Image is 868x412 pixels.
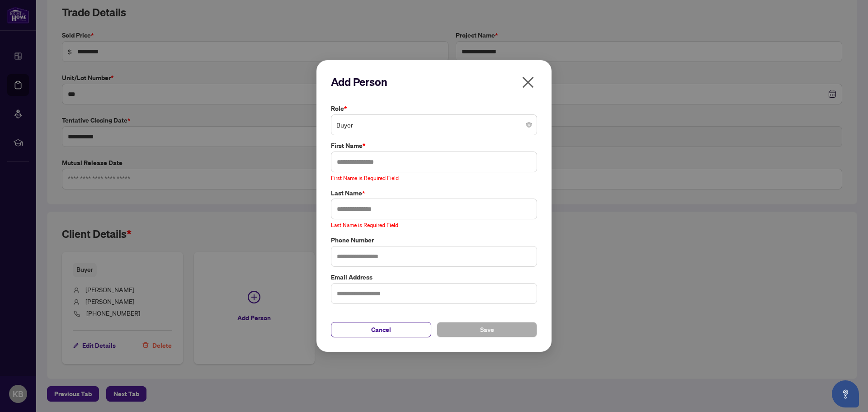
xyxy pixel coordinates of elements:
[331,235,537,245] label: Phone Number
[437,322,537,337] button: Save
[331,75,537,89] h2: Add Person
[331,141,537,151] label: First Name
[336,116,532,133] span: Buyer
[331,222,398,228] span: Last Name is Required Field
[832,380,859,407] button: Open asap
[331,322,431,337] button: Cancel
[331,188,537,198] label: Last Name
[331,272,537,282] label: Email Address
[331,175,399,181] span: First Name is Required Field
[331,104,537,114] label: Role
[371,322,391,337] span: Cancel
[521,75,535,90] span: close
[526,122,532,128] span: close-circle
